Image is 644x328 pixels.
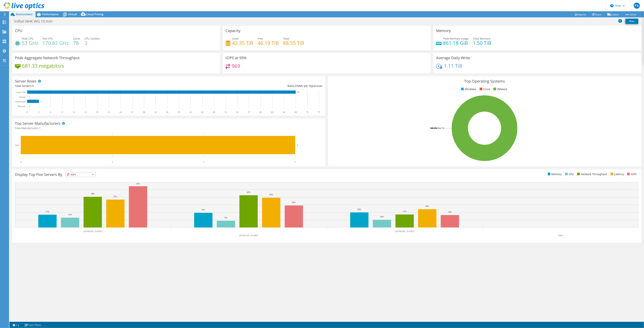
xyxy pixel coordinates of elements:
[271,111,273,113] text: 63
[357,208,361,210] text: 20%
[39,126,41,130] span: 1
[15,100,26,103] text: Hypervisor
[10,323,22,327] a: 2
[444,64,462,68] h4: 1.11 TiB
[15,126,322,130] h4: Total Manufacturers:
[189,111,192,113] text: 42
[112,161,113,163] text: 1
[547,172,562,176] li: Memory
[558,234,563,237] text: Other
[16,12,33,16] span: Environment
[42,12,59,16] span: Performance
[18,105,25,108] text: Physical
[154,111,157,113] text: 33
[85,41,100,45] h4: 3
[436,29,451,33] h3: Memory
[29,105,30,107] text: 0
[283,111,285,113] text: 66
[15,79,36,83] h3: Server Roles
[443,41,469,45] h4: 861.18 GiB
[19,96,26,98] text: Virtual
[12,19,58,23] h1: VxRail NHK WG 10 min
[96,111,98,113] text: 18
[15,29,22,33] h3: CPU
[15,84,169,88] div: Total Servers:
[29,96,30,98] text: 0
[425,205,429,207] text: 24%
[41,100,42,102] text: 3
[32,84,34,88] span: 3
[119,111,122,113] text: 24
[201,208,205,211] text: 19%
[297,144,298,146] text: 3
[232,64,240,68] h4: 969
[22,41,38,45] h4: 53 GHz
[84,111,87,113] text: 15
[203,161,204,163] text: 2
[473,41,491,45] h4: 1.50 TiB
[258,41,279,45] h4: 46.19 TiB
[436,56,470,60] h3: Average Daily Write
[626,172,637,176] li: IOPS
[473,37,490,40] span: Total Memory
[292,201,296,203] text: 29%
[20,161,21,163] text: 0
[283,37,289,40] span: Total
[66,172,95,177] span: IOPS
[143,111,145,113] text: 30
[73,37,80,40] span: Cores
[248,111,250,113] text: 57
[443,37,469,40] span: Peak Memory Usage
[136,182,140,185] text: 54%
[201,111,203,113] text: 45
[258,37,263,40] span: Free
[437,127,444,130] tspan: ESXi 7.0
[108,111,110,113] text: 21
[22,64,64,68] h4: 681.33 megabits/s
[22,37,33,40] span: Peak CPU
[225,29,240,33] h3: Capacity
[604,11,622,17] a: Export
[62,111,63,113] text: 9
[589,11,605,17] a: Share
[213,111,215,113] text: 48
[395,230,414,233] text: [DOMAIN_NAME]
[259,111,262,113] text: 60
[225,216,227,219] text: 9%
[295,161,296,163] text: 3
[492,87,507,91] li: VMware
[15,121,60,126] h3: Top Server Manufacturers
[403,210,406,212] text: 17%
[460,87,476,91] li: Windows
[16,91,25,94] text: Guest VM
[564,172,574,176] li: CPU
[634,3,640,9] span: PB
[45,210,49,213] text: 17%
[283,41,304,45] h4: 88.55 TiB
[295,84,298,88] span: 23
[610,4,614,7] svg: \n
[331,79,638,83] h3: Top Operating Systems
[239,234,258,237] text: [DOMAIN_NAME]
[50,111,51,113] text: 6
[479,87,490,91] li: Linux
[86,12,103,16] span: Cloud Pricing
[430,127,437,130] tspan: 100.0%
[269,193,273,196] text: 39%
[73,111,75,113] text: 12
[22,323,44,327] a: Project Notes
[85,37,100,40] span: CPU Sockets
[15,56,80,60] h3: Peak Aggregate Network Throughput
[232,41,253,45] h4: 42.35 TiB
[380,215,384,218] text: 10%
[225,56,247,60] h3: IOPS at 95%
[68,12,77,16] span: Virtual
[178,111,180,113] text: 39
[295,111,297,113] text: 69
[169,84,322,88] div: Ratio: VMs per Hypervisor
[236,111,238,113] text: 54
[84,230,102,233] text: [DOMAIN_NAME]
[113,195,117,198] text: 37%
[247,191,251,193] text: 43%
[298,91,299,93] text: 69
